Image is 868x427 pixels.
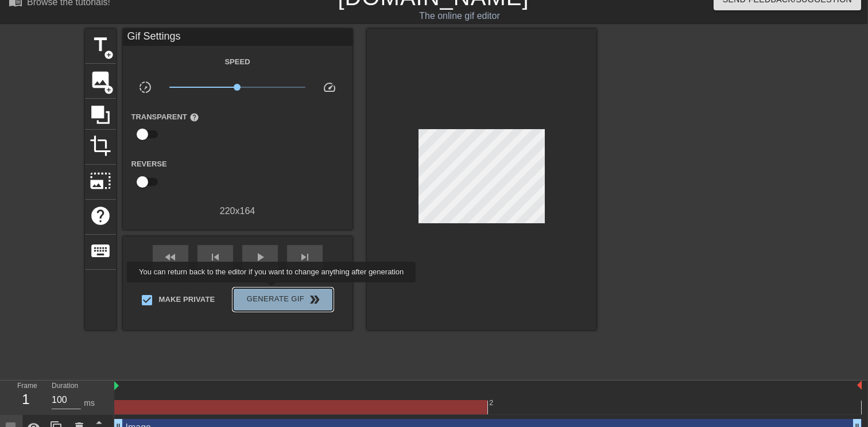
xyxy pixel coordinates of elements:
[17,389,34,410] div: 1
[123,204,352,218] div: 220 x 164
[84,397,95,409] div: ms
[90,69,111,91] span: image
[90,170,111,192] span: photo_size_select_large
[308,293,321,306] span: double_arrow
[294,9,625,23] div: The online gif editor
[238,293,328,306] span: Generate Gif
[90,205,111,227] span: help
[164,250,177,264] span: fast_rewind
[253,250,267,264] span: play_arrow
[208,250,222,264] span: skip_previous
[90,240,111,262] span: keyboard
[857,381,862,390] img: bound-end.png
[224,56,250,68] label: Speed
[189,112,199,122] span: help
[489,397,495,409] div: 2
[104,50,114,60] span: add_circle
[131,158,167,170] label: Reverse
[159,294,215,305] span: Make Private
[90,135,111,157] span: crop
[131,111,199,123] label: Transparent
[104,85,114,95] span: add_circle
[123,29,352,46] div: Gif Settings
[138,80,152,94] span: slow_motion_video
[52,383,78,390] label: Duration
[323,80,336,94] span: speed
[298,250,312,264] span: skip_next
[90,34,111,56] span: title
[233,288,332,311] button: Generate Gif
[9,381,43,414] div: Frame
